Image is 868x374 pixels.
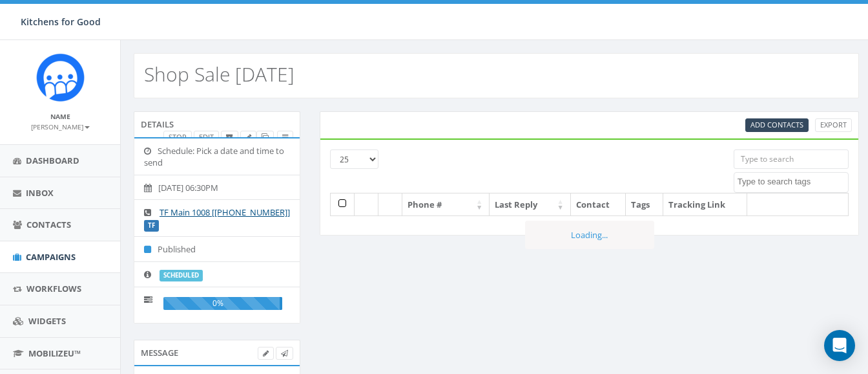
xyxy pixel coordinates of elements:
span: Inbox [26,187,54,199]
h2: Shop Sale [DATE] [144,63,294,85]
span: Edit Campaign Body [263,348,269,358]
div: Message [134,340,300,366]
span: Edit Campaign Title [245,132,251,142]
li: Schedule: Pick a date and time to send [134,138,300,175]
img: Rally_Corp_Icon_1.png [36,53,85,102]
a: TF Main 1008 [[PHONE_NUMBER]] [160,206,290,218]
th: Last Reply [490,193,570,216]
div: Open Intercom Messenger [824,330,855,361]
small: Name [50,112,70,121]
span: Add Contacts [750,120,803,129]
li: [DATE] 06:30PM [134,175,300,201]
span: View Campaign Delivery Statistics [282,132,288,142]
span: CSV files only [750,120,803,129]
span: MobilizeU™ [28,347,81,359]
a: Export [815,118,852,132]
span: Campaigns [26,251,76,263]
th: Phone # [402,193,490,216]
th: Contact [571,193,626,216]
li: Published [134,236,300,262]
span: Dashboard [26,155,79,166]
span: Contacts [26,219,71,230]
th: Tags [626,193,663,216]
i: Published [144,245,158,254]
input: Type to search [734,149,849,169]
th: Tracking Link [663,193,747,216]
span: Workflows [26,283,81,294]
div: Details [134,111,300,137]
a: [PERSON_NAME] [31,120,90,132]
span: Archive Campaign [226,132,233,142]
i: Schedule: Pick a date and time to send [144,147,158,155]
div: Loading... [525,221,654,250]
textarea: Search [738,176,848,188]
a: Stop [163,131,192,144]
a: Edit [194,131,219,144]
span: Send Test Message [281,348,288,358]
label: TF [144,220,159,232]
label: scheduled [160,270,203,281]
a: Add Contacts [745,118,809,132]
span: Kitchens for Good [21,16,101,28]
div: 0% [163,297,282,310]
small: [PERSON_NAME] [31,122,90,131]
span: Clone Campaign [262,132,269,142]
span: Widgets [28,315,66,327]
